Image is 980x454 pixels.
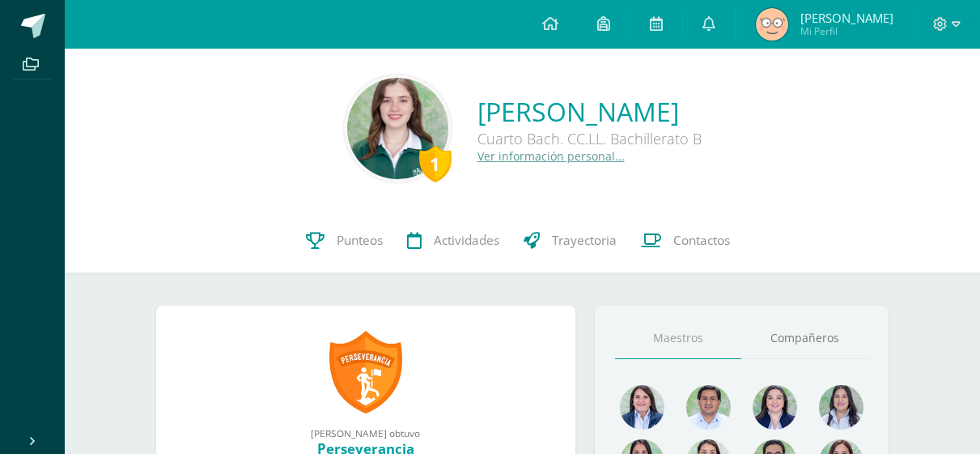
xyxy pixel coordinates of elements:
[172,426,559,439] div: [PERSON_NAME] obtuvo
[800,24,893,38] span: Mi Perfil
[615,318,742,359] a: Maestros
[511,208,629,273] a: Trayectoria
[620,385,664,430] img: 4477f7ca9110c21fc6bc39c35d56baaa.png
[741,318,868,359] a: Compañeros
[347,78,448,179] img: 5529b17852be095d62714f4e7eb6717e.png
[477,129,702,148] div: Cuarto Bach. CC.LL. Bachillerato B
[477,94,702,129] a: [PERSON_NAME]
[337,232,383,249] span: Punteos
[756,8,788,41] img: 72639ddbaeb481513917426665f4d019.png
[395,208,511,273] a: Actividades
[477,148,625,164] a: Ver información personal...
[753,385,797,430] img: 468d0cd9ecfcbce804e3ccd48d13f1ad.png
[800,10,893,26] span: [PERSON_NAME]
[686,385,731,430] img: 1e7bfa517bf798cc96a9d855bf172288.png
[419,145,452,182] div: 1
[673,232,730,249] span: Contactos
[819,385,863,430] img: 1934cc27df4ca65fd091d7882280e9dd.png
[294,208,395,273] a: Punteos
[434,232,499,249] span: Actividades
[552,232,617,249] span: Trayectoria
[629,208,742,273] a: Contactos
